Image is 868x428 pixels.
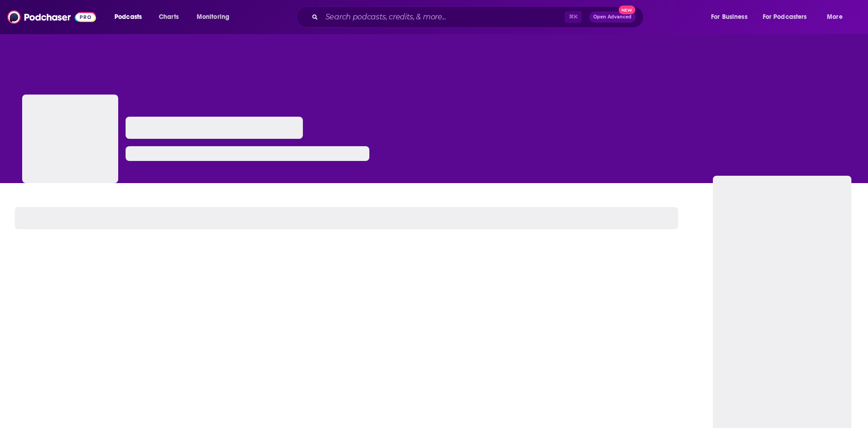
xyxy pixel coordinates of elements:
[7,8,96,26] img: Podchaser - Follow, Share and Rate Podcasts
[757,10,820,24] button: open menu
[190,10,241,24] button: open menu
[820,10,854,24] button: open menu
[619,6,635,14] span: New
[305,6,652,28] div: Search podcasts, credits, & more...
[159,11,179,24] span: Charts
[153,10,184,24] a: Charts
[322,10,565,24] input: Search podcasts, credits, & more...
[115,11,142,24] span: Podcasts
[827,11,843,24] span: More
[705,10,759,24] button: open menu
[593,15,632,19] span: Open Advanced
[565,11,582,23] span: ⌘ K
[108,10,154,24] button: open menu
[589,12,636,23] button: Open AdvancedNew
[711,11,747,24] span: For Business
[197,11,229,24] span: Monitoring
[763,11,807,24] span: For Podcasters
